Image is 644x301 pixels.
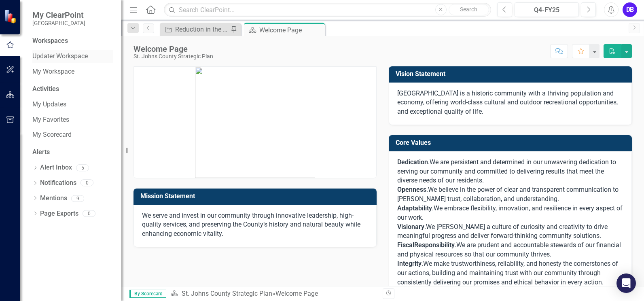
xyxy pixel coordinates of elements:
[32,100,113,109] a: My Updates
[140,193,373,200] h3: Mission Statement
[397,158,430,166] span: .
[449,4,489,15] button: Search
[195,67,315,178] img: mceclip0.png
[259,25,323,35] div: Welcome Page
[515,2,579,17] button: Q4-FY25
[397,241,414,249] span: Fiscal
[397,223,608,240] span: We [PERSON_NAME] a culture of curiosity and creativity to drive meaningful progress and deliver f...
[32,10,85,20] span: My ClearPoint
[426,186,428,193] span: .
[40,178,76,188] a: Notifications
[32,85,113,94] div: Activities
[32,20,85,26] small: [GEOGRAPHIC_DATA]
[397,158,428,166] strong: Dedication
[133,45,213,53] div: Welcome Page
[397,260,422,267] strong: Integrity
[397,158,616,184] span: We are persistent and determined in our unwavering dedication to serving our community and commit...
[616,273,636,293] div: Open Intercom Messenger
[133,53,213,59] div: St. Johns County Strategic Plan
[397,260,423,267] span: .
[170,289,377,299] div: »
[623,2,637,17] button: DB
[397,186,413,193] span: Open
[76,164,89,171] div: 5
[397,260,618,286] span: We make trustworthiness, reliability, and honesty the cornerstones of our actions, building and m...
[396,70,628,78] h3: Vision Statement
[32,115,113,125] a: My Favorites
[32,52,113,61] a: Updater Workspace
[517,5,576,15] div: Q4-FY25
[455,241,456,249] span: .
[71,195,84,202] div: 9
[414,241,448,249] span: Responsibil
[397,204,623,221] span: We embrace flexibility, innovation, and resilience in every aspect of our work.
[40,194,67,203] a: Mentions
[40,163,72,172] a: Alert Inbox
[164,3,491,17] input: Search ClearPoint...
[275,290,318,297] div: Welcome Page
[129,290,166,298] span: By Scorecard
[175,24,229,34] div: Reduction in the percentage of pets surrendered each quarter
[182,290,272,297] a: St. Johns County Strategic Plan
[432,204,434,212] span: .
[142,212,360,238] span: We serve and invest in our community through innovative leadership, high-quality services, and pr...
[397,204,432,212] span: Adaptability
[396,139,628,146] h3: Core Values
[397,223,426,231] span: .
[32,36,68,46] div: Workspaces
[80,180,93,187] div: 0
[162,24,229,34] a: Reduction in the percentage of pets surrendered each quarter
[40,209,78,218] a: Page Exports
[4,9,18,23] img: ClearPoint Strategy
[32,148,113,157] div: Alerts
[32,130,113,140] a: My Scorecard
[83,210,95,217] div: 0
[413,186,426,193] span: ness
[397,89,618,116] span: [GEOGRAPHIC_DATA] is a historic community with a thriving population and economy, offering world-...
[32,67,113,76] a: My Workspace
[397,241,621,258] span: We are prudent and accountable stewards of our financial and physical resources so that our commu...
[460,6,477,13] span: Search
[397,223,424,231] strong: Visionary
[448,241,455,249] span: ity
[397,186,619,203] span: We believe in the power of clear and transparent communication to [PERSON_NAME] trust, collaborat...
